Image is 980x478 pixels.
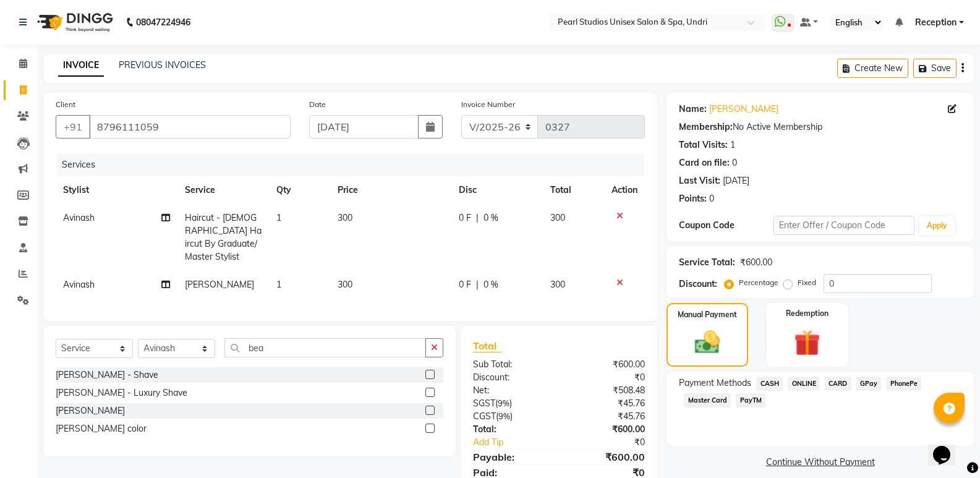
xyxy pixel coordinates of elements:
[56,176,177,204] th: Stylist
[669,456,971,469] a: Continue Without Payment
[476,211,479,224] span: |
[56,386,187,399] div: [PERSON_NAME] - Luxury Shave
[473,411,496,422] span: CGST
[56,404,125,417] div: [PERSON_NAME]
[276,279,281,290] span: 1
[473,398,495,409] span: SGST
[464,371,559,384] div: Discount:
[886,377,921,391] span: PhonePe
[451,176,543,204] th: Disc
[709,103,778,116] a: [PERSON_NAME]
[559,384,654,397] div: ₹508.48
[679,156,730,169] div: Card on file:
[338,212,352,223] span: 300
[739,277,778,288] label: Percentage
[459,211,471,224] span: 0 F
[915,16,957,29] span: Reception
[338,279,352,290] span: 300
[575,436,654,449] div: ₹0
[464,410,559,423] div: ( )
[559,371,654,384] div: ₹0
[679,121,733,134] div: Membership:
[679,103,707,116] div: Name:
[461,99,515,110] label: Invoice Number
[56,99,75,110] label: Client
[89,115,291,139] input: Search by Name/Mobile/Email/Code
[498,398,509,408] span: 9%
[687,328,728,357] img: _cash.svg
[550,279,565,290] span: 300
[309,99,326,110] label: Date
[788,377,820,391] span: ONLINE
[730,139,735,152] div: 1
[543,176,604,204] th: Total
[464,436,575,449] a: Add Tip
[484,211,498,224] span: 0 %
[559,410,654,423] div: ₹45.76
[786,326,829,359] img: _gift.svg
[732,156,737,169] div: 0
[913,59,957,78] button: Save
[678,309,737,320] label: Manual Payment
[773,216,914,235] input: Enter Offer / Coupon Code
[786,308,829,319] label: Redemption
[484,278,498,291] span: 0 %
[679,377,751,390] span: Payment Methods
[464,450,559,464] div: Payable:
[679,139,728,152] div: Total Visits:
[559,397,654,410] div: ₹45.76
[679,219,773,232] div: Coupon Code
[723,174,749,187] div: [DATE]
[58,54,104,77] a: INVOICE
[459,278,471,291] span: 0 F
[185,279,254,290] span: [PERSON_NAME]
[57,153,654,176] div: Services
[604,176,645,204] th: Action
[756,377,783,391] span: CASH
[56,422,147,435] div: [PERSON_NAME] color
[63,279,95,290] span: Avinash
[56,369,158,382] div: [PERSON_NAME] - Shave
[684,393,731,408] span: Master Card
[498,411,510,421] span: 9%
[32,5,116,40] img: logo
[559,358,654,371] div: ₹600.00
[136,5,190,40] b: 08047224946
[928,429,968,466] iframe: chat widget
[276,212,281,223] span: 1
[559,423,654,436] div: ₹600.00
[679,121,961,134] div: No Active Membership
[550,212,565,223] span: 300
[473,339,501,352] span: Total
[464,384,559,397] div: Net:
[679,278,717,291] div: Discount:
[740,256,772,269] div: ₹600.00
[464,397,559,410] div: ( )
[185,212,262,262] span: Haircut - [DEMOGRAPHIC_DATA] Haircut By Graduate/Master Stylist
[919,216,955,235] button: Apply
[825,377,851,391] span: CARD
[559,450,654,464] div: ₹600.00
[56,115,90,139] button: +91
[177,176,269,204] th: Service
[63,212,95,223] span: Avinash
[476,278,479,291] span: |
[837,59,908,78] button: Create New
[679,192,707,205] div: Points:
[464,358,559,371] div: Sub Total:
[224,338,426,357] input: Search or Scan
[679,174,720,187] div: Last Visit:
[269,176,330,204] th: Qty
[119,59,206,70] a: PREVIOUS INVOICES
[798,277,816,288] label: Fixed
[330,176,452,204] th: Price
[856,377,882,391] span: GPay
[736,393,765,408] span: PayTM
[679,256,735,269] div: Service Total:
[709,192,714,205] div: 0
[464,423,559,436] div: Total:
